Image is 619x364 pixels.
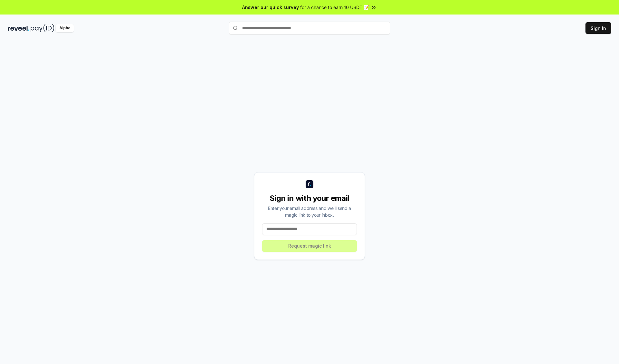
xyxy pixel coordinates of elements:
button: Sign In [585,22,611,34]
span: for a chance to earn 10 USDT 📝 [300,4,369,11]
div: Sign in with your email [262,193,357,203]
div: Alpha [56,24,74,32]
div: Enter your email address and we’ll send a magic link to your inbox. [262,205,357,218]
img: logo_small [306,180,313,188]
span: Answer our quick survey [242,4,299,11]
img: reveel_dark [8,24,29,32]
img: pay_id [31,24,54,32]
